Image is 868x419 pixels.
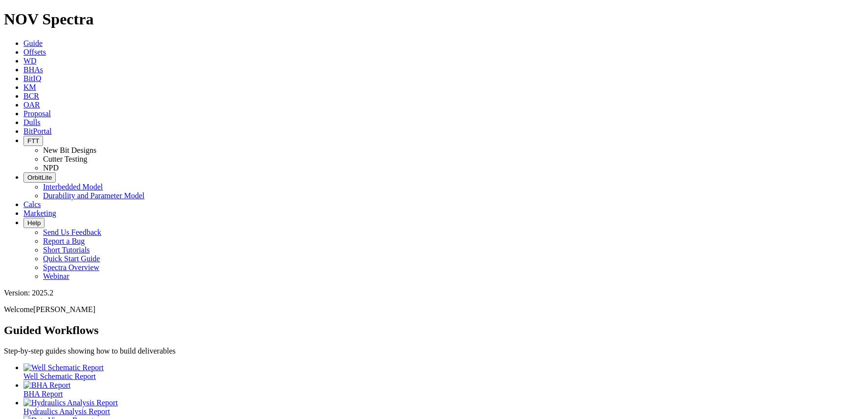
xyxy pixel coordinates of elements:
a: KM [23,83,36,91]
span: FTT [27,137,39,145]
span: BHA Report [23,390,63,398]
a: Calcs [23,200,41,209]
p: Welcome [4,305,864,314]
button: OrbitLite [23,172,56,183]
a: Quick Start Guide [43,254,100,263]
a: Spectra Overview [43,263,99,272]
a: Well Schematic Report Well Schematic Report [23,363,864,380]
a: Send Us Feedback [43,228,101,236]
button: Help [23,218,45,228]
a: Cutter Testing [43,155,88,163]
a: BCR [23,92,39,100]
div: Version: 2025.2 [4,289,864,297]
img: Hydraulics Analysis Report [23,398,118,407]
a: BitPortal [23,127,52,135]
a: NPD [43,164,59,172]
a: Short Tutorials [43,246,90,254]
a: Offsets [23,48,46,56]
a: Hydraulics Analysis Report Hydraulics Analysis Report [23,398,864,416]
span: OrbitLite [27,174,52,181]
a: WD [23,57,37,65]
a: Interbedded Model [43,183,103,191]
img: BHA Report [23,381,70,390]
h1: NOV Spectra [4,10,864,28]
span: Hydraulics Analysis Report [23,407,110,416]
p: Step-by-step guides showing how to build deliverables [4,347,864,356]
a: Report a Bug [43,237,85,245]
span: [PERSON_NAME] [33,305,95,314]
h2: Guided Workflows [4,324,864,337]
a: BHA Report BHA Report [23,381,864,398]
a: Durability and Parameter Model [43,191,145,200]
a: OAR [23,101,40,109]
img: Well Schematic Report [23,363,104,372]
a: Webinar [43,272,69,280]
a: New Bit Designs [43,146,96,154]
span: Help [27,219,41,227]
button: FTT [23,136,43,146]
a: Guide [23,39,43,47]
a: BHAs [23,65,43,74]
a: Marketing [23,209,56,217]
a: Dulls [23,118,41,126]
a: BitIQ [23,74,41,83]
a: Proposal [23,109,51,118]
span: Well Schematic Report [23,372,96,380]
